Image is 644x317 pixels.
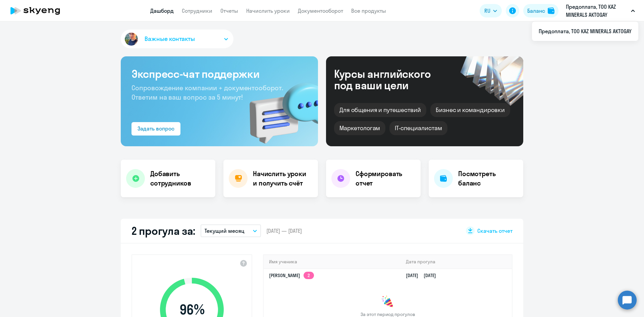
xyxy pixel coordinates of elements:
a: [DATE][DATE] [406,272,441,278]
div: Задать вопрос [138,124,174,133]
button: RU [480,4,502,17]
button: Важные контакты [121,30,233,48]
span: Скачать отчет [477,227,513,234]
img: congrats [381,295,394,309]
a: Отчеты [220,7,238,14]
p: Предоплата, ТОО KAZ MINERALS AKTOGAY [566,3,628,19]
h4: Сформировать отчет [356,169,415,188]
div: Бизнес и командировки [430,103,510,117]
a: Документооборот [298,7,343,14]
ul: RU [532,21,638,41]
h3: Экспресс-чат поддержки [131,67,307,81]
img: bg-img [240,71,318,146]
div: Курсы английского под ваши цели [334,68,449,91]
th: Дата прогула [400,255,512,269]
span: Важные контакты [145,35,195,43]
span: RU [484,7,490,15]
button: Балансbalance [523,4,558,17]
th: Имя ученика [264,255,400,269]
p: Текущий месяц [205,227,245,235]
h2: 2 прогула за: [131,224,195,237]
a: Начислить уроки [246,7,290,14]
div: Маркетологам [334,121,385,135]
img: avatar [123,31,139,47]
h4: Начислить уроки и получить счёт [253,169,311,188]
button: Задать вопрос [131,122,180,136]
button: Текущий месяц [201,224,261,237]
span: Сопровождение компании + документооборот. Ответим на ваш вопрос за 5 минут! [131,84,283,101]
a: Дашборд [150,7,174,14]
app-skyeng-badge: 2 [304,272,314,279]
div: Для общения и путешествий [334,103,426,117]
div: IT-специалистам [389,121,447,135]
img: balance [548,7,554,14]
a: [PERSON_NAME]2 [269,272,314,278]
a: Все продукты [351,7,386,14]
div: Баланс [527,7,545,15]
a: Сотрудники [182,7,212,14]
button: Предоплата, ТОО KAZ MINERALS AKTOGAY [562,3,638,19]
span: [DATE] — [DATE] [266,227,302,234]
h4: Посмотреть баланс [458,169,518,188]
h4: Добавить сотрудников [150,169,210,188]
